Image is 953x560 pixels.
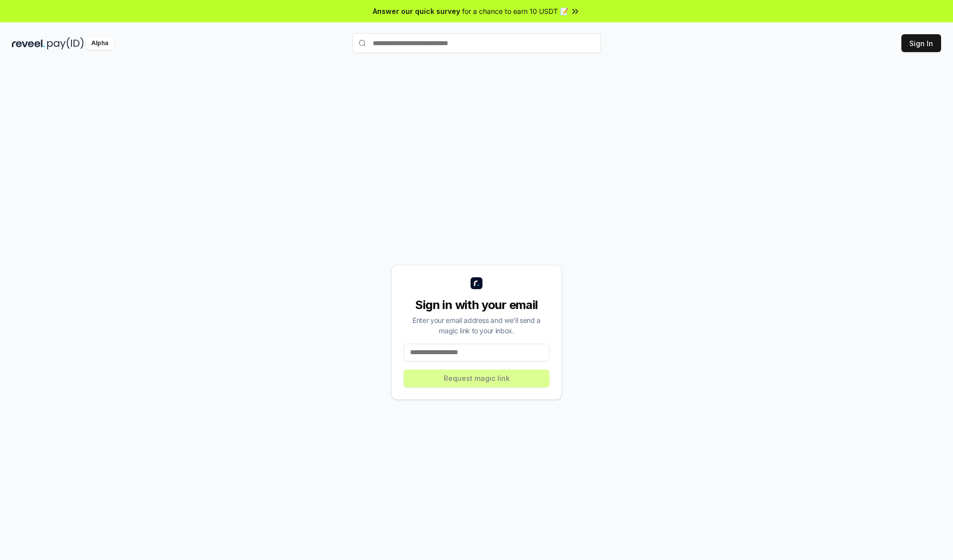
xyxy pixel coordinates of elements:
div: Enter your email address and we’ll send a magic link to your inbox. [404,315,549,336]
div: Sign in with your email [404,297,549,313]
img: reveel_dark [12,37,45,50]
img: pay_id [47,37,84,50]
img: logo_small [471,277,482,289]
button: Sign In [901,34,941,52]
span: Answer our quick survey [373,6,460,16]
span: for a chance to earn 10 USDT 📝 [462,6,568,16]
div: Alpha [86,37,114,50]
